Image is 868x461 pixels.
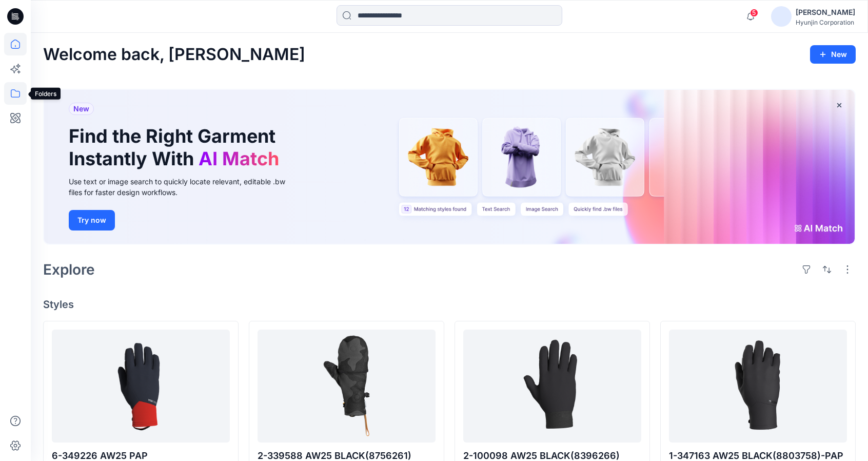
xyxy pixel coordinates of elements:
[199,147,279,170] span: AI Match
[463,330,641,443] a: 2-100098 AW25 BLACK(8396266)
[43,298,856,311] h4: Styles
[771,6,792,27] img: avatar
[69,125,284,169] h1: Find the Right Garment Instantly With
[796,6,855,18] div: [PERSON_NAME]
[258,330,436,443] a: 2-339588 AW25 BLACK(8756261)
[750,9,758,17] span: 5
[43,261,95,278] h2: Explore
[52,330,230,443] a: 6-349226 AW25 PAP
[669,330,847,443] a: 1-347163 AW25 BLACK(8803758)-PAP
[73,103,89,115] span: New
[69,210,115,230] button: Try now
[810,45,856,64] button: New
[796,18,855,26] div: Hyunjin Corporation
[43,45,305,64] h2: Welcome back, [PERSON_NAME]
[69,176,300,198] div: Use text or image search to quickly locate relevant, editable .bw files for faster design workflows.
